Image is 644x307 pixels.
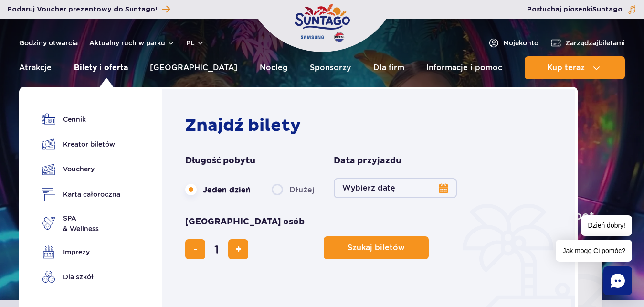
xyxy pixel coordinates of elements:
[565,38,625,48] span: Zarządzaj biletami
[185,239,205,259] button: usuń bilet
[185,115,301,136] strong: Znajdź bilety
[63,213,99,234] span: SPA & Wellness
[348,243,405,252] span: Szukaj biletów
[581,215,632,236] span: Dzień dobry!
[42,213,120,234] a: SPA& Wellness
[205,238,228,261] input: liczba biletów
[556,240,632,262] span: Jak mogę Ci pomóc?
[334,155,401,167] span: Data przyjazdu
[550,37,625,49] a: Zarządzajbiletami
[150,56,237,79] a: [GEOGRAPHIC_DATA]
[42,162,120,176] a: Vouchery
[42,245,120,259] a: Imprezy
[42,113,120,126] a: Cennik
[547,64,585,72] span: Kup teraz
[334,178,457,198] button: Wybierz datę
[74,56,128,79] a: Bilety i oferta
[185,155,255,167] span: Długość pobytu
[185,180,251,200] label: Jeden dzień
[603,266,632,295] div: Chat
[373,56,404,79] a: Dla firm
[42,270,120,284] a: Dla szkół
[228,239,248,259] button: dodaj bilet
[42,138,120,151] a: Kreator biletów
[324,236,429,259] button: Szukaj biletów
[186,38,204,48] button: pl
[260,56,288,79] a: Nocleg
[488,37,538,49] a: Mojekonto
[185,155,557,259] form: Planowanie wizyty w Park of Poland
[272,180,315,200] label: Dłużej
[185,216,305,228] span: [GEOGRAPHIC_DATA] osób
[42,188,120,201] a: Karta całoroczna
[426,56,502,79] a: Informacje i pomoc
[19,56,52,79] a: Atrakcje
[89,39,175,47] button: Aktualny ruch w parku
[503,38,538,48] span: Moje konto
[525,56,625,79] button: Kup teraz
[19,38,78,48] a: Godziny otwarcia
[310,56,351,79] a: Sponsorzy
